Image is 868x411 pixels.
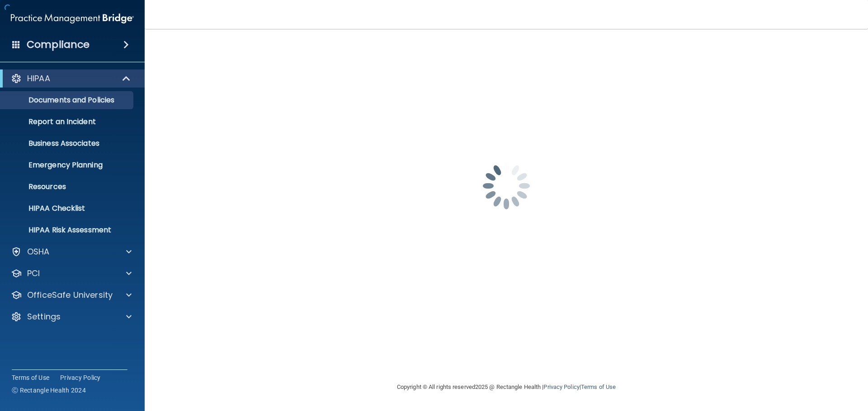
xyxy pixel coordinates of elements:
[27,290,113,300] p: OfficeSafe University
[12,373,49,382] a: Terms of Use
[11,311,132,322] a: Settings
[6,182,129,191] p: Resources
[11,73,131,84] a: HIPAA
[6,117,129,126] p: Report an Incident
[27,73,50,84] p: HIPAA
[6,139,129,148] p: Business Associates
[581,383,616,390] a: Terms of Use
[461,141,552,231] img: spinner.e123f6fc.gif
[11,9,134,28] img: PMB logo
[6,204,129,213] p: HIPAA Checklist
[27,38,90,51] h4: Compliance
[6,161,129,170] p: Emergency Planning
[11,268,132,279] a: PCI
[11,246,132,257] a: OSHA
[27,268,40,279] p: PCI
[12,386,86,395] span: Ⓒ Rectangle Health 2024
[6,226,129,235] p: HIPAA Risk Assessment
[60,373,101,382] a: Privacy Policy
[341,373,671,402] div: Copyright © All rights reserved 2025 @ Rectangle Health | |
[11,290,132,300] a: OfficeSafe University
[543,383,579,390] a: Privacy Policy
[27,246,50,257] p: OSHA
[6,96,129,105] p: Documents and Policies
[27,311,61,322] p: Settings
